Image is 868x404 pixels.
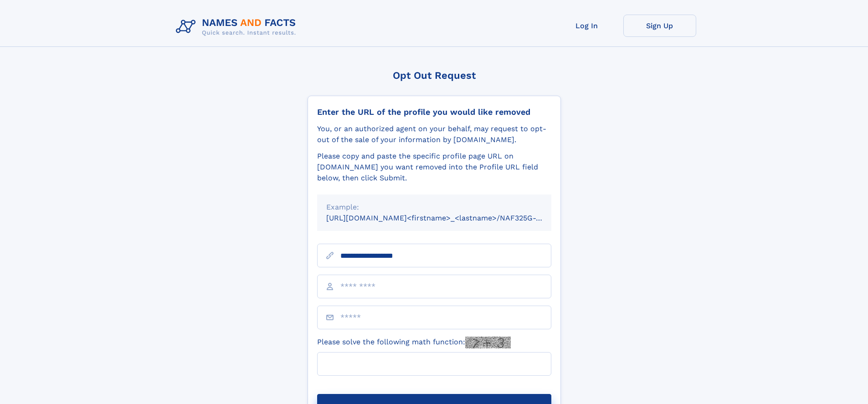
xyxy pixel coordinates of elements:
a: Log In [550,15,623,37]
img: Logo Names and Facts [172,15,303,39]
div: Please copy and paste the specific profile page URL on [DOMAIN_NAME] you want removed into the Pr... [317,151,551,184]
div: Example: [326,202,542,213]
label: Please solve the following math function: [317,337,511,348]
div: Opt Out Request [308,70,561,81]
div: Enter the URL of the profile you would like removed [317,107,551,117]
div: You, or an authorized agent on your behalf, may request to opt-out of the sale of your informatio... [317,123,551,145]
small: [URL][DOMAIN_NAME]<firstname>_<lastname>/NAF325G-xxxxxxxx [326,214,569,222]
a: Sign Up [623,15,696,37]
